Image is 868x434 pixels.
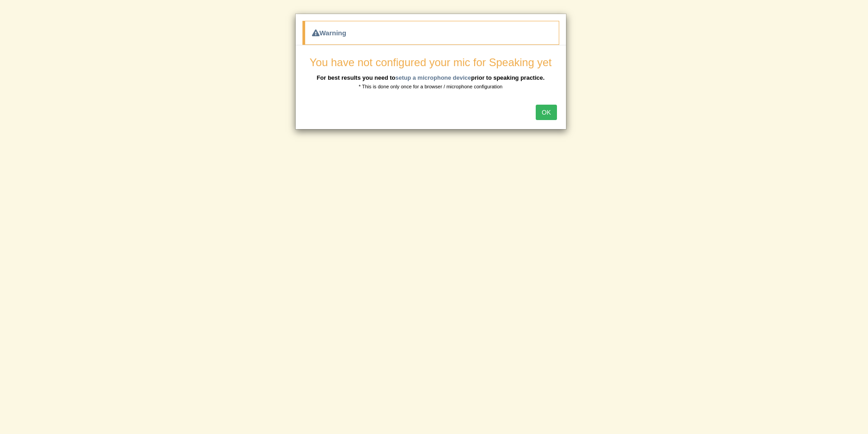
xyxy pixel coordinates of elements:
span: You have not configured your mic for Speaking yet [310,56,552,68]
small: * This is done only once for a browser / microphone configuration [359,84,503,89]
button: OK [536,105,557,120]
a: setup a microphone device [395,74,471,81]
b: For best results you need to prior to speaking practice. [316,74,544,81]
div: Warning [302,21,559,45]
